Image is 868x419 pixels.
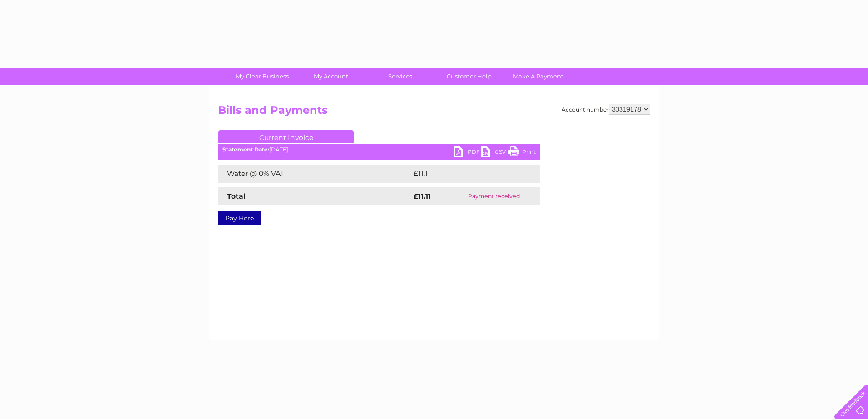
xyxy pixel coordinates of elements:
a: Print [508,146,536,160]
div: Account number [562,104,650,115]
a: PDF [454,146,481,160]
h2: Bills and Payments [218,104,650,121]
a: Pay Here [218,211,261,225]
td: Water @ 0% VAT [218,165,411,183]
a: CSV [481,146,508,160]
a: Make A Payment [501,68,576,85]
div: [DATE] [218,146,540,153]
a: Current Invoice [218,130,354,143]
a: Services [363,68,438,85]
strong: £11.11 [414,192,431,200]
td: Payment received [447,187,540,205]
td: £11.11 [411,165,518,183]
a: My Account [294,68,369,85]
a: Customer Help [432,68,507,85]
strong: Total [227,192,246,200]
b: Statement Date: [222,146,269,153]
a: My Clear Business [225,68,300,85]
